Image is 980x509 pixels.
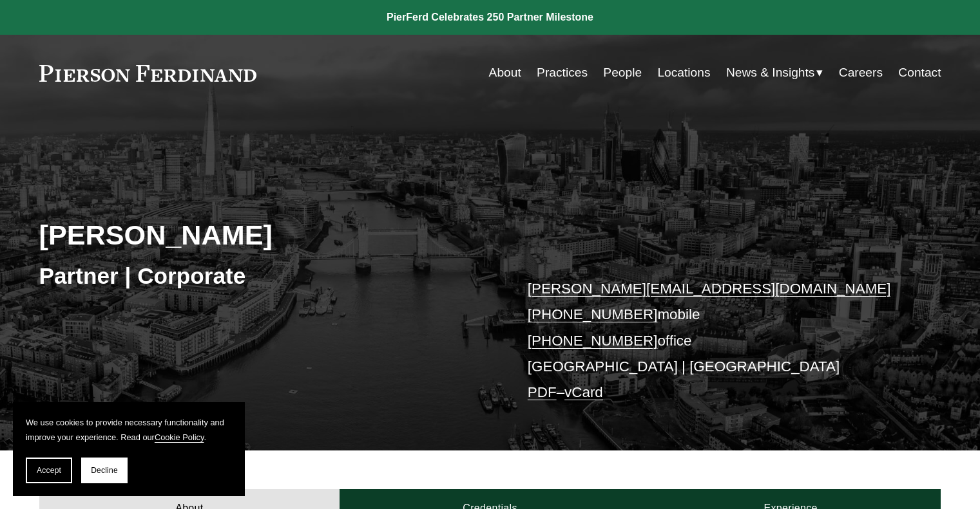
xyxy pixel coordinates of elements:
a: vCard [564,384,603,400]
a: Careers [839,60,883,85]
a: Locations [657,60,710,85]
a: [PHONE_NUMBER] [528,306,658,322]
span: News & Insights [726,62,815,84]
h3: Partner | Corporate [39,262,490,290]
button: Accept [26,458,72,483]
p: mobile office [GEOGRAPHIC_DATA] | [GEOGRAPHIC_DATA] – [528,276,903,406]
section: Cookie banner [13,402,245,496]
button: Decline [81,458,128,483]
a: Cookie Policy [155,432,204,442]
span: Decline [91,466,118,475]
p: We use cookies to provide necessary functionality and improve your experience. Read our . [26,415,232,445]
a: folder dropdown [726,60,823,85]
a: Contact [898,60,941,85]
a: About [489,60,521,85]
a: [PHONE_NUMBER] [528,333,658,349]
a: PDF [528,384,557,400]
a: [PERSON_NAME][EMAIL_ADDRESS][DOMAIN_NAME] [528,281,891,297]
a: People [603,60,642,85]
span: Accept [37,466,61,475]
a: Practices [537,60,588,85]
h2: [PERSON_NAME] [39,218,490,252]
